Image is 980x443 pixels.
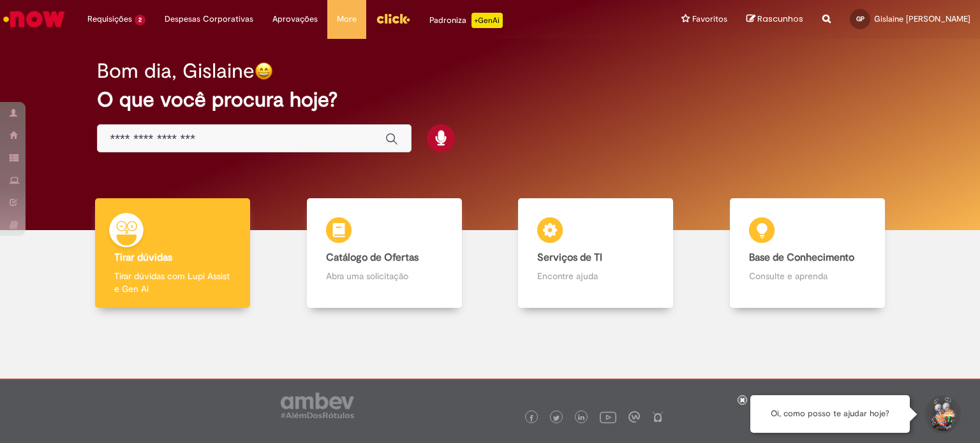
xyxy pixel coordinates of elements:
[537,270,654,282] p: Encontre ajuda
[856,15,865,23] span: GP
[628,411,640,423] img: logo_footer_workplace.png
[272,13,318,25] span: Aprovações
[750,395,910,433] div: Oi, como posso te ajudar hoje?
[429,13,503,28] div: Padroniza
[746,13,803,25] a: Rascunhos
[114,270,231,295] p: Tirar dúvidas com Lupi Assist e Gen Ai
[692,13,727,25] span: Favoritos
[326,251,419,264] b: Catálogo de Ofertas
[553,415,560,421] img: logo_footer_twitter.png
[255,62,273,80] img: happy-face.png
[326,270,443,282] p: Abra uma solicitação
[281,393,354,418] img: logo_footer_ambev_rotulo_gray.png
[749,270,866,282] p: Consulte e aprenda
[114,251,172,264] b: Tirar dúvidas
[874,13,970,24] span: Gislaine [PERSON_NAME]
[337,13,357,25] span: More
[279,198,491,309] a: Catálogo de Ofertas Abra uma solicitação
[1,6,67,32] img: ServiceNow
[490,198,702,309] a: Serviços de TI Encontre ajuda
[135,15,145,25] span: 2
[87,13,132,25] span: Requisições
[67,198,279,309] a: Tirar dúvidas Tirar dúvidas com Lupi Assist e Gen Ai
[165,13,253,25] span: Despesas Corporativas
[757,13,803,25] span: Rascunhos
[376,9,410,28] img: click_logo_yellow_360x200.png
[471,13,503,28] p: +GenAi
[702,198,914,309] a: Base de Conhecimento Consulte e aprenda
[97,89,884,111] h2: O que você procura hoje?
[600,409,616,425] img: logo_footer_youtube.png
[749,251,854,264] b: Base de Conhecimento
[578,414,584,422] img: logo_footer_linkedin.png
[97,60,255,82] h2: Bom dia, Gislaine
[528,415,535,421] img: logo_footer_facebook.png
[537,251,602,264] b: Serviços de TI
[652,411,664,423] img: logo_footer_naosei.png
[923,395,961,433] button: Iniciar Conversa de Suporte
